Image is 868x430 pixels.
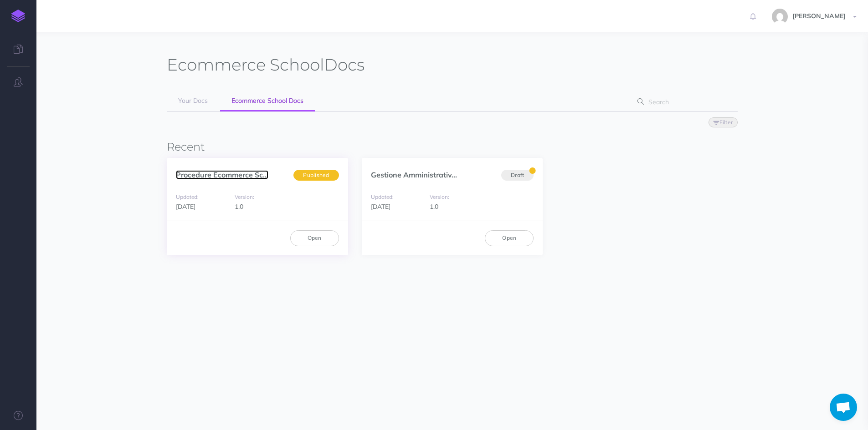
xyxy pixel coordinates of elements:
small: Updated: [176,193,199,200]
a: Open [290,230,339,246]
a: Gestione Amministrativ... [371,170,457,179]
small: Updated: [371,193,394,200]
span: [DATE] [371,202,390,211]
small: Version: [430,193,449,200]
a: Your Docs [167,91,219,111]
a: Ecommerce School Docs [220,91,315,111]
span: 1.0 [235,202,243,211]
span: 1.0 [430,202,438,211]
input: Search [646,94,724,110]
img: 773ddf364f97774a49de44848d81cdba.jpg [772,9,788,25]
a: Open [485,230,534,246]
button: Filter [709,117,738,127]
span: Your Docs [178,96,208,105]
span: [DATE] [176,202,195,211]
img: logo-mark.svg [11,10,25,22]
h1: Docs [167,55,365,75]
span: Ecommerce School Docs [231,96,303,105]
a: Aprire la chat [830,394,857,421]
a: Procedure Ecommerce Sc... [176,170,268,179]
span: Ecommerce School [167,55,324,75]
small: Version: [235,193,254,200]
span: [PERSON_NAME] [788,12,850,20]
h3: Recent [167,141,738,153]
